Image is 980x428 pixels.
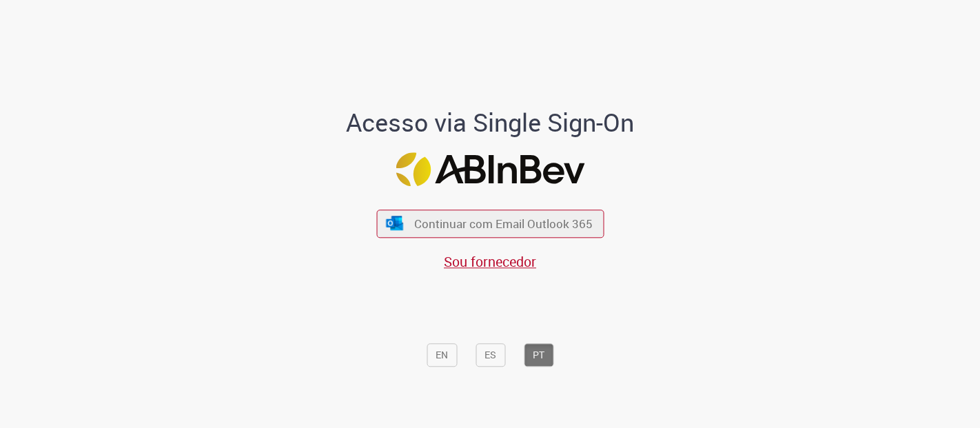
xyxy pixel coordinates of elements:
img: ícone Azure/Microsoft 360 [385,216,405,230]
button: PT [524,343,553,367]
h1: Acesso via Single Sign-On [299,109,682,136]
button: ES [476,343,505,367]
button: ícone Azure/Microsoft 360 Continuar com Email Outlook 365 [376,210,604,238]
button: EN [427,343,457,367]
img: Logo ABInBev [396,153,584,187]
a: Sou fornecedor [444,252,536,271]
span: Continuar com Email Outlook 365 [414,216,593,232]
